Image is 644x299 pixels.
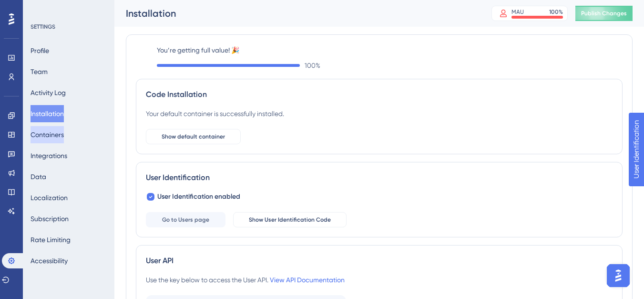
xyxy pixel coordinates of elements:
[249,216,331,224] span: Show User Identification Code
[146,129,241,144] button: Show default container
[581,10,627,17] span: Publish Changes
[31,168,46,185] button: Data
[162,133,225,140] span: Show default container
[31,210,69,227] button: Subscription
[146,274,345,286] div: Use the key below to access the User API.
[146,89,613,100] div: Code Installation
[157,191,240,203] span: User Identification enabled
[31,105,64,122] button: Installation
[31,42,49,59] button: Profile
[305,60,320,71] span: 100 %
[31,189,68,206] button: Localization
[233,212,347,227] button: Show User Identification Code
[604,261,633,290] iframe: UserGuiding AI Assistant Launcher
[575,6,633,21] button: Publish Changes
[146,108,284,119] div: Your default container is successfully installed.
[31,147,67,164] button: Integrations
[126,7,468,20] div: Installation
[549,8,563,16] div: 100 %
[146,172,613,183] div: User Identification
[31,84,66,101] button: Activity Log
[31,126,64,143] button: Containers
[162,216,209,224] span: Go to Users page
[31,231,71,248] button: Rate Limiting
[31,63,48,80] button: Team
[8,2,66,14] span: User Identification
[31,23,108,31] div: SETTINGS
[31,252,68,269] button: Accessibility
[270,276,345,284] a: View API Documentation
[146,255,613,267] div: User API
[157,44,623,56] label: You’re getting full value! 🎉
[146,212,225,227] button: Go to Users page
[511,8,524,16] div: MAU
